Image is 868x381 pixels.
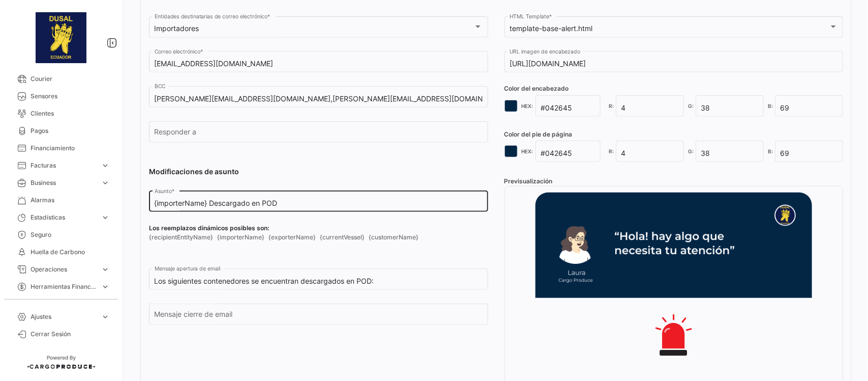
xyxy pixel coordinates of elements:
[510,24,592,33] mat-select-trigger: template-base-alert.html
[31,161,97,170] span: Facturas
[36,12,86,63] img: a285b2dc-690d-45b2-9f09-4c8154f86cbc.png
[31,265,97,274] span: Operaciones
[31,330,110,339] span: Cerrar Sesión
[8,226,114,243] a: Seguro
[504,177,553,185] span: Previsualización
[8,192,114,209] a: Alarmas
[768,102,773,110] span: B:
[552,205,796,284] img: Header+Dusal+(1).png
[155,24,199,33] mat-select-trigger: Importadores
[149,224,488,233] span: Los reemplazos dinámicos posibles son:
[31,74,110,84] span: Courier
[609,102,614,110] span: R:
[31,144,110,153] span: Financiamiento
[8,140,114,157] a: Financiamiento
[101,213,110,222] span: expand_more
[31,109,110,118] span: Clientes
[31,312,97,321] span: Ajustes
[101,161,110,170] span: expand_more
[31,282,97,291] span: Herramientas Financieras
[8,105,114,122] a: Clientes
[149,167,488,177] label: Modificaciones de asunto
[320,233,365,242] span: {currentVessel}
[522,147,533,155] span: HEX:
[31,248,110,257] span: Huella de Carbono
[504,130,844,139] div: Color del pie de página
[504,84,844,93] div: Color del encabezado
[217,233,264,242] span: {importerName}
[8,243,114,261] a: Huella de Carbono
[31,230,110,239] span: Seguro
[688,102,694,110] span: G:
[268,233,316,242] span: {exporterName}
[609,147,614,155] span: R:
[31,178,97,187] span: Business
[101,312,110,321] span: expand_more
[8,122,114,140] a: Pagos
[369,233,418,242] span: {customerName}
[688,147,694,155] span: G:
[31,126,110,135] span: Pagos
[31,92,110,101] span: Sensores
[101,282,110,291] span: expand_more
[31,213,97,222] span: Estadísticas
[522,102,533,110] span: HEX:
[101,178,110,187] span: expand_more
[101,265,110,274] span: expand_more
[768,147,773,155] span: B:
[8,88,114,105] a: Sensores
[8,70,114,88] a: Courier
[31,196,110,205] span: Alarmas
[149,233,213,242] span: {recipientEntityName}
